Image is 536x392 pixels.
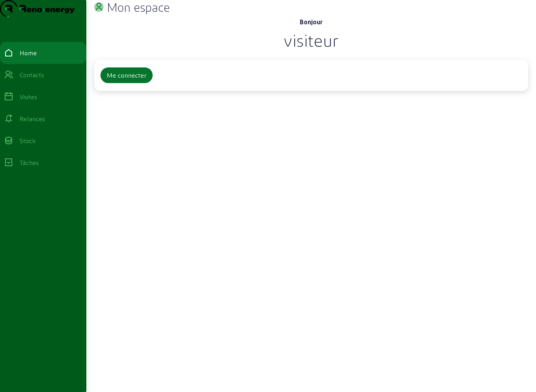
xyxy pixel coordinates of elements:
[20,136,36,145] div: Stock
[20,158,39,167] div: Tâches
[94,17,528,27] div: Bonjour
[20,92,37,102] div: Visites
[107,71,146,80] div: Me connecter
[20,48,37,58] div: Home
[20,114,45,123] div: Relances
[20,70,44,80] div: Contacts
[100,67,153,83] button: Me connecter
[94,30,528,50] div: visiteur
